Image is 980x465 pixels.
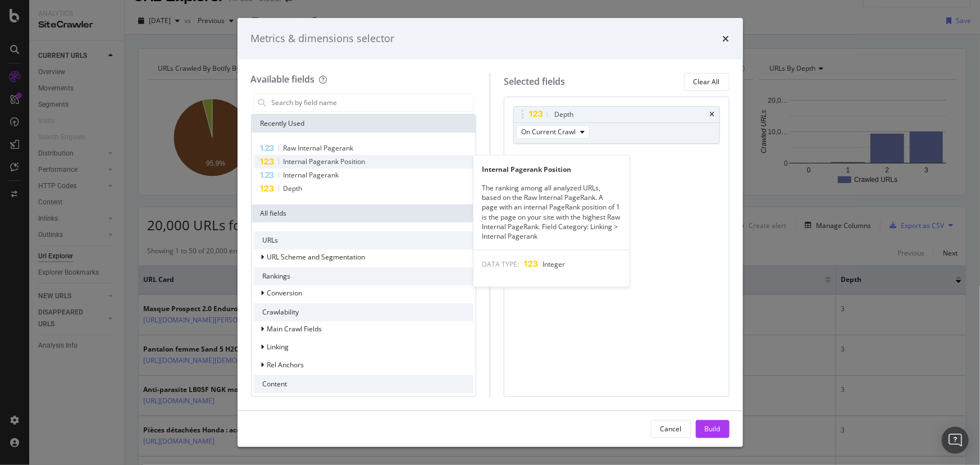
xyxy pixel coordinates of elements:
[251,31,395,46] div: Metrics & dimensions selector
[271,94,474,111] input: Search by field name
[543,259,566,269] span: Integer
[516,125,590,139] button: On Current Crawl
[660,424,682,434] div: Cancel
[267,360,304,370] span: Rel Anchors
[254,375,474,393] div: Content
[252,204,476,222] div: All fields
[284,143,354,153] span: Raw Internal Pagerank
[504,75,565,88] div: Selected fields
[942,427,969,454] div: Open Intercom Messenger
[252,115,476,133] div: Recently Used
[705,424,721,434] div: Build
[521,127,576,136] span: On Current Crawl
[267,396,316,405] span: Content Quality
[267,324,322,334] span: Main Crawl Fields
[284,157,366,166] span: Internal Pagerank Position
[284,184,303,193] span: Depth
[251,73,315,85] div: Available fields
[723,31,730,46] div: times
[710,111,715,118] div: times
[554,109,573,120] div: Depth
[284,170,339,180] span: Internal Pagerank
[513,106,720,144] div: DepthtimesOn Current Crawl
[267,342,289,352] span: Linking
[254,231,474,249] div: URLs
[651,420,691,438] button: Cancel
[267,252,366,262] span: URL Scheme and Segmentation
[254,303,474,321] div: Crawlability
[684,73,730,91] button: Clear All
[267,288,303,298] span: Conversion
[694,77,720,86] div: Clear All
[254,267,474,285] div: Rankings
[473,165,630,174] div: Internal Pagerank Position
[473,183,630,241] div: The ranking among all analyzed URLs, based on the Raw Internal PageRank. A page with an internal ...
[238,18,743,447] div: modal
[696,420,730,438] button: Build
[482,259,519,269] span: DATA TYPE:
